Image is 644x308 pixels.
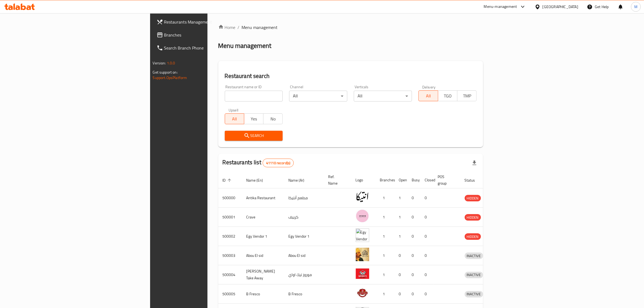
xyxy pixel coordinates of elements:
td: Egy Vendor 1 [242,227,284,246]
span: HIDDEN [465,214,481,221]
td: 1 [376,188,395,208]
div: All [289,91,347,101]
td: 0 [395,246,408,265]
th: Branches [376,172,395,188]
td: 0 [408,246,421,265]
td: 0 [395,284,408,304]
td: Egy Vendor 1 [284,227,324,246]
td: Abou El sid [284,246,324,265]
h2: Restaurants list [223,158,294,167]
td: 0 [421,227,434,246]
span: Menu management [242,24,278,31]
td: 0 [408,208,421,227]
span: Name (Ar) [289,177,312,184]
td: 1 [376,246,395,265]
td: Crave [242,208,284,227]
img: B Fresco [356,286,369,300]
span: 41110 record(s) [263,160,293,166]
td: 0 [408,284,421,304]
img: Moro's Take Away [356,267,369,280]
span: INACTIVE [465,272,483,278]
input: Search for restaurant name or ID.. [225,91,283,101]
td: مطعم أنتيكا [284,188,324,208]
td: 0 [421,265,434,284]
span: Status [465,177,482,184]
button: All [418,90,438,101]
td: كرييف [284,208,324,227]
span: All [227,115,242,123]
span: Search [229,132,279,139]
span: Get support on: [153,69,178,76]
img: Crave [356,209,369,223]
th: Busy [408,172,421,188]
span: Ref. Name [328,173,345,186]
td: 0 [421,284,434,304]
button: TGO [438,90,457,101]
div: Total records count [263,159,294,167]
span: 1.0.0 [167,60,175,67]
img: Egy Vendor 1 [356,228,369,242]
img: Abou El sid [356,248,369,261]
button: All [225,113,244,124]
nav: breadcrumb [218,24,483,31]
td: 0 [421,246,434,265]
div: HIDDEN [465,233,481,240]
td: [PERSON_NAME] Take Away [242,265,284,284]
td: Antika Restaurant [242,188,284,208]
label: Delivery [422,85,436,89]
div: All [354,91,412,101]
th: Closed [421,172,434,188]
td: B Fresco [242,284,284,304]
div: Export file [468,156,481,169]
td: 0 [408,265,421,284]
span: All [421,92,436,100]
td: B Fresco [284,284,324,304]
a: Branches [152,28,258,41]
span: ID [223,177,233,184]
th: Open [395,172,408,188]
div: [GEOGRAPHIC_DATA] [543,4,578,10]
td: 1 [376,208,395,227]
td: 0 [408,227,421,246]
div: INACTIVE [465,291,483,297]
div: INACTIVE [465,272,483,278]
a: Support.OpsPlatform [153,74,187,81]
button: Yes [244,113,263,124]
span: INACTIVE [465,253,483,259]
td: موروز تيك اواي [284,265,324,284]
th: Logo [351,172,376,188]
td: 1 [395,188,408,208]
span: Restaurants Management [164,19,253,25]
span: Yes [246,115,261,123]
div: Menu-management [484,4,517,10]
td: Abou El sid [242,246,284,265]
td: 0 [395,265,408,284]
td: 1 [395,227,408,246]
span: M [634,4,638,10]
span: Branches [164,32,253,38]
td: 0 [408,188,421,208]
td: 1 [376,284,395,304]
span: No [266,115,280,123]
button: TMP [457,90,477,101]
div: HIDDEN [465,195,481,201]
span: Name (En) [246,177,270,184]
button: No [263,113,283,124]
label: Upsell [229,108,239,112]
span: POS group [438,173,454,186]
span: HIDDEN [465,234,481,240]
a: Search Branch Phone [152,41,258,54]
td: 0 [421,208,434,227]
h2: Restaurant search [225,72,477,80]
img: Antika Restaurant [356,190,369,204]
a: Restaurants Management [152,15,258,28]
td: 1 [395,208,408,227]
td: 1 [376,265,395,284]
td: 1 [376,227,395,246]
span: HIDDEN [465,195,481,201]
div: INACTIVE [465,253,483,259]
h2: Menu management [218,41,272,50]
span: TGO [440,92,455,100]
td: 0 [421,188,434,208]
